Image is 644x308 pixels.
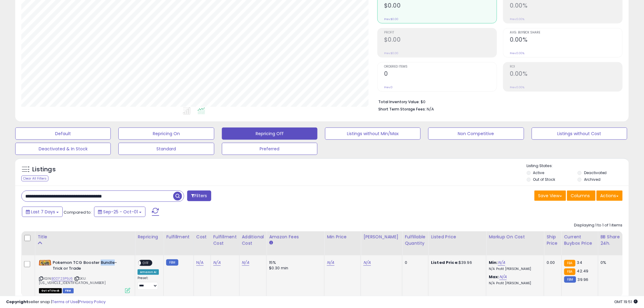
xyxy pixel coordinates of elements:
button: Non Competitive [428,128,524,140]
b: Listed Price: [431,260,459,265]
small: Prev: 0.00% [510,51,524,55]
div: Fulfillable Quantity [405,234,426,247]
small: Prev: 0.00% [510,86,524,89]
h2: $0.00 [384,2,497,10]
p: Listing States: [527,163,629,169]
div: [PERSON_NAME] [363,234,400,240]
label: Out of Stock [533,177,555,182]
a: N/A [363,260,371,266]
div: Cost [196,234,208,240]
small: FBA [564,260,576,267]
a: B0D723P9J6 [51,276,73,281]
span: Ordered Items [384,65,497,68]
th: The percentage added to the cost of goods (COGS) that forms the calculator for Min & Max prices. [486,231,544,255]
button: Filters [187,191,211,201]
a: N/A [327,260,334,266]
div: 15% [269,260,320,265]
div: BB Share 24h. [601,234,623,247]
button: Listings without Cost [532,128,627,140]
small: Amazon Fees. [269,240,273,246]
li: $0 [378,98,618,105]
button: Listings without Min/Max [325,128,421,140]
span: Profit [384,31,497,34]
span: N/A [427,106,434,112]
div: Ship Price [547,234,559,247]
div: $39.96 [431,260,481,265]
a: N/A [498,260,505,266]
div: seller snap | | [6,299,106,305]
div: Min Price [327,234,358,240]
small: Prev: 0 [384,86,393,89]
button: Last 7 Days [22,207,63,217]
img: 41bSdHceXTL._SL40_.jpg [39,260,51,266]
div: Preset: [138,276,159,290]
span: 34 [577,260,582,265]
small: Prev: $0.00 [384,17,398,21]
h2: 0.00% [510,2,622,10]
div: 0.00 [547,260,557,265]
button: Deactivated & In Stock [15,143,111,155]
label: Deactivated [584,170,607,175]
b: Max: [489,274,499,280]
div: Amazon AI [138,269,159,275]
button: Standard [118,143,214,155]
small: FBA [564,268,576,275]
button: Repricing On [118,128,214,140]
span: 42.49 [577,268,589,274]
span: OFF [141,261,151,266]
span: Last 7 Days [31,209,55,215]
a: N/A [242,260,249,266]
div: Fulfillment [166,234,191,240]
div: ASIN: [39,260,130,292]
span: Columns [571,193,590,199]
span: | SKU: [US_VEHICLE_IDENTIFICATION_NUMBER] [39,276,106,285]
h2: $0.00 [384,36,497,44]
span: FBM [63,288,74,293]
button: Repricing Off [222,128,317,140]
button: Actions [597,191,623,201]
button: Sep-25 - Oct-01 [94,207,145,217]
strong: Copyright [6,299,28,305]
div: Displaying 1 to 1 of 1 items [574,222,623,228]
small: Prev: $0.00 [384,51,398,55]
small: FBM [166,259,178,266]
small: FBM [564,276,576,283]
span: All listings that are currently out of stock and unavailable for purchase on Amazon [39,288,62,293]
label: Archived [584,177,600,182]
span: Sep-25 - Oct-01 [103,209,138,215]
button: Default [15,128,111,140]
small: Prev: 0.00% [510,17,524,21]
p: N/A Profit [PERSON_NAME] [489,267,539,271]
div: Additional Cost [242,234,264,247]
div: 0% [601,260,621,265]
a: N/A [213,260,221,266]
h2: 0 [384,70,497,79]
b: Total Inventory Value: [378,99,420,104]
div: $0.30 min [269,265,320,271]
b: Pokemon TCG Booster Bundle- Trick or Trade [53,260,127,273]
b: Short Term Storage Fees: [378,107,426,112]
span: ROI [510,65,622,68]
p: N/A Profit [PERSON_NAME] [489,281,539,285]
b: Min: [489,260,498,265]
h5: Listings [32,165,56,174]
a: Terms of Use [52,299,78,305]
div: Repricing [138,234,161,240]
span: Compared to: [64,209,92,215]
div: Current Buybox Price [564,234,596,247]
a: N/A [196,260,204,266]
div: Markup on Cost [489,234,541,240]
a: N/A [499,274,507,280]
span: 2025-10-14 19:51 GMT [614,299,638,305]
div: Listed Price [431,234,484,240]
div: Amazon Fees [269,234,322,240]
span: 39.96 [578,277,589,282]
button: Save View [534,191,566,201]
h2: 0.00% [510,36,622,44]
button: Columns [567,191,596,201]
div: Fulfillment Cost [213,234,237,247]
label: Active [533,170,544,175]
h2: 0.00% [510,70,622,79]
button: Preferred [222,143,317,155]
div: 0 [405,260,424,265]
